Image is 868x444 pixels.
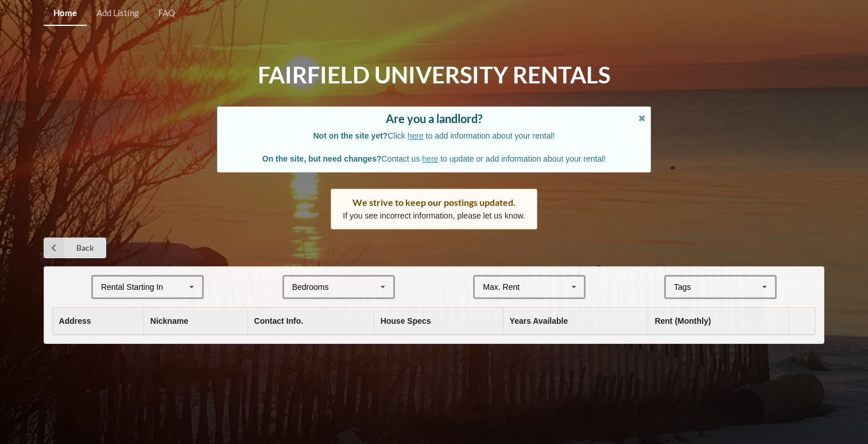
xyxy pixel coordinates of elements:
th: Nickname [144,308,247,335]
div: Are you a landlord? [229,113,639,124]
p: If you see incorrect information, please let us know. [343,210,525,221]
span: Contact us to update or add information about your rental! [262,154,606,163]
th: Years Available [503,308,648,335]
a: here [408,131,424,140]
b: On the site, but need changes? [262,154,382,163]
b: Not on the site yet? [313,131,388,140]
div: We strive to keep our postings updated. [343,197,525,208]
th: Address [53,308,144,335]
div: Rental Starting In [101,283,163,291]
th: Rent (Monthly) [648,308,788,335]
div: Tags [671,281,708,294]
div: Bedrooms [292,283,329,291]
div: Max. Rent [483,283,520,291]
h1: Fairfield University Rentals [258,60,610,90]
a: Add Listing [87,1,149,26]
th: House Specs [374,308,503,335]
a: Back [44,238,106,258]
th: Contact Info. [247,308,374,335]
span: Click to add information about your rental! [313,131,555,140]
a: FAQ [149,1,185,26]
a: here [422,154,438,163]
a: Home [44,1,87,26]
